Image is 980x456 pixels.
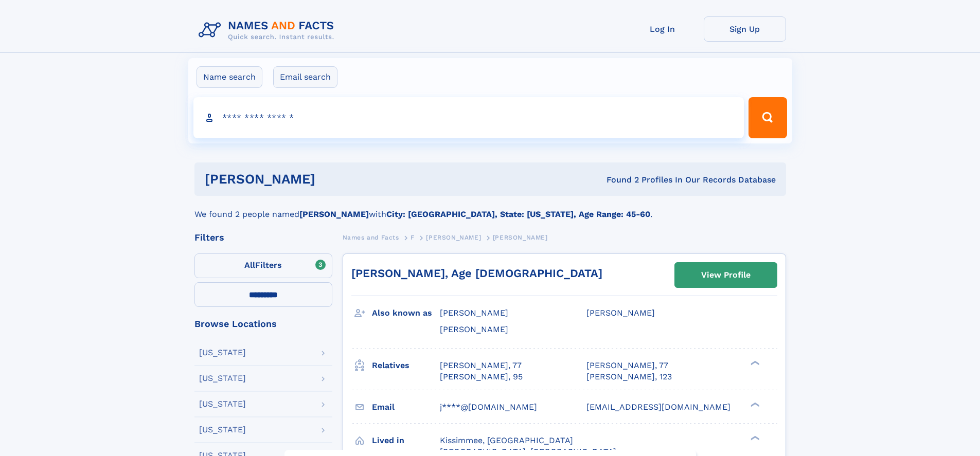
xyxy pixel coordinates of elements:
[194,196,786,221] div: We found 2 people named with .
[273,66,337,88] label: Email search
[197,66,262,88] label: Name search
[748,401,760,408] div: ❯
[748,434,760,441] div: ❯
[701,263,751,287] div: View Profile
[244,260,255,270] span: All
[621,16,704,42] a: Log In
[440,435,573,445] span: Kissimmee, [GEOGRAPHIC_DATA]
[675,263,777,287] a: View Profile
[194,16,343,44] img: Logo Names and Facts
[194,319,332,329] div: Browse Locations
[461,174,776,186] div: Found 2 Profiles In Our Records Database
[193,97,744,138] input: search input
[194,253,332,278] label: Filters
[343,231,399,244] a: Names and Facts
[440,308,508,318] span: [PERSON_NAME]
[372,304,440,322] h3: Also known as
[704,16,786,42] a: Sign Up
[199,374,246,382] div: [US_STATE]
[194,233,332,242] div: Filters
[440,324,508,334] span: [PERSON_NAME]
[386,209,650,219] b: City: [GEOGRAPHIC_DATA], State: [US_STATE], Age Range: 45-60
[411,231,415,244] a: F
[199,349,246,357] div: [US_STATE]
[749,97,787,138] button: Search Button
[199,426,246,434] div: [US_STATE]
[426,234,481,241] span: [PERSON_NAME]
[586,360,668,371] a: [PERSON_NAME], 77
[372,432,440,449] h3: Lived in
[372,357,440,374] h3: Relatives
[199,400,246,408] div: [US_STATE]
[586,308,655,318] span: [PERSON_NAME]
[426,231,481,244] a: [PERSON_NAME]
[351,267,602,280] a: [PERSON_NAME], Age [DEMOGRAPHIC_DATA]
[372,398,440,416] h3: Email
[586,402,730,412] span: [EMAIL_ADDRESS][DOMAIN_NAME]
[748,359,760,366] div: ❯
[299,209,369,219] b: [PERSON_NAME]
[440,360,522,371] a: [PERSON_NAME], 77
[586,371,672,382] a: [PERSON_NAME], 123
[440,371,523,382] a: [PERSON_NAME], 95
[493,234,548,241] span: [PERSON_NAME]
[411,234,415,241] span: F
[205,173,461,186] h1: [PERSON_NAME]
